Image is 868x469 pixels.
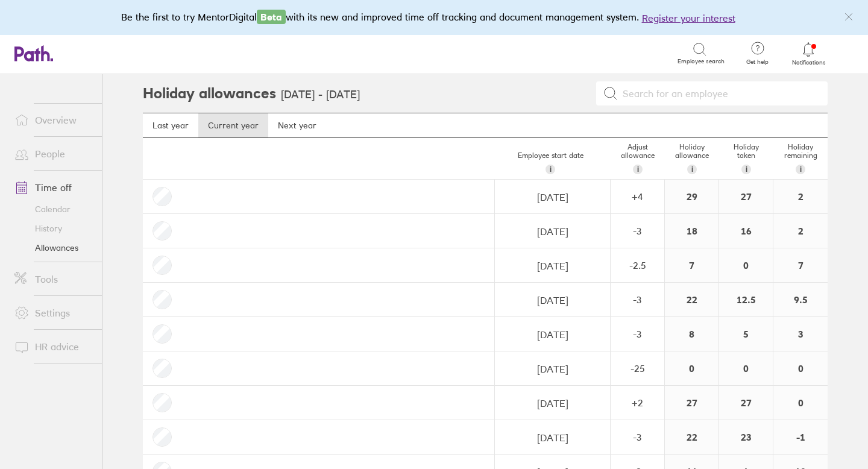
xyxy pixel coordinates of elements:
div: Search [135,48,166,58]
div: 0 [773,351,828,385]
a: Time off [5,175,102,200]
a: Next year [268,113,326,137]
a: People [5,142,102,166]
a: Calendar [5,200,102,219]
input: dd/mm/yyyy [495,180,609,214]
div: 0 [665,351,719,385]
div: 0 [773,386,828,420]
input: dd/mm/yyyy [495,386,609,420]
span: i [691,165,693,174]
div: 12.5 [719,283,773,316]
button: Register your interest [642,11,735,25]
span: Notifications [789,59,828,66]
div: 22 [665,283,719,316]
div: Holiday remaining [773,138,828,179]
div: -3 [611,329,664,339]
span: Get help [738,58,777,66]
div: 2 [773,180,828,213]
div: -3 [611,432,664,442]
a: History [5,219,102,238]
span: i [550,165,552,174]
span: i [746,165,747,174]
div: Employee start date [490,146,611,179]
h2: Holiday allowances [143,74,276,113]
input: dd/mm/yyyy [495,249,609,283]
div: 18 [665,214,719,248]
div: 0 [719,351,773,385]
input: Search for an employee [618,82,820,105]
div: Holiday taken [719,138,773,179]
input: dd/mm/yyyy [495,318,609,351]
div: 23 [719,420,773,454]
span: Employee search [678,58,725,65]
input: dd/mm/yyyy [495,352,609,386]
div: 8 [665,317,719,351]
span: i [800,165,802,174]
span: Beta [257,10,286,24]
a: Current year [198,113,268,137]
div: + 2 [611,397,664,408]
div: 3 [773,317,828,351]
div: 7 [665,248,719,282]
div: 2 [773,214,828,248]
a: Notifications [789,41,828,66]
a: Settings [5,301,102,325]
div: 0 [719,248,773,282]
input: dd/mm/yyyy [495,421,609,455]
div: -25 [611,363,664,374]
div: 5 [719,317,773,351]
div: -3 [611,294,664,305]
div: 27 [719,180,773,213]
div: -1 [773,420,828,454]
div: 16 [719,214,773,248]
div: 7 [773,248,828,282]
div: 9.5 [773,283,828,316]
input: dd/mm/yyyy [495,215,609,248]
div: 22 [665,420,719,454]
h3: [DATE] - [DATE] [281,89,360,101]
div: 27 [719,386,773,420]
input: dd/mm/yyyy [495,283,609,317]
div: -2.5 [611,260,664,271]
div: 27 [665,386,719,420]
div: 29 [665,180,719,213]
div: Holiday allowance [665,138,719,179]
a: HR advice [5,335,102,359]
span: i [637,165,639,174]
a: Tools [5,267,102,291]
a: Last year [143,113,198,137]
div: Adjust allowance [611,138,665,179]
a: Allowances [5,238,102,257]
div: + 4 [611,191,664,202]
div: Be the first to try MentorDigital with its new and improved time off tracking and document manage... [121,10,747,25]
a: Overview [5,108,102,132]
div: -3 [611,225,664,236]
